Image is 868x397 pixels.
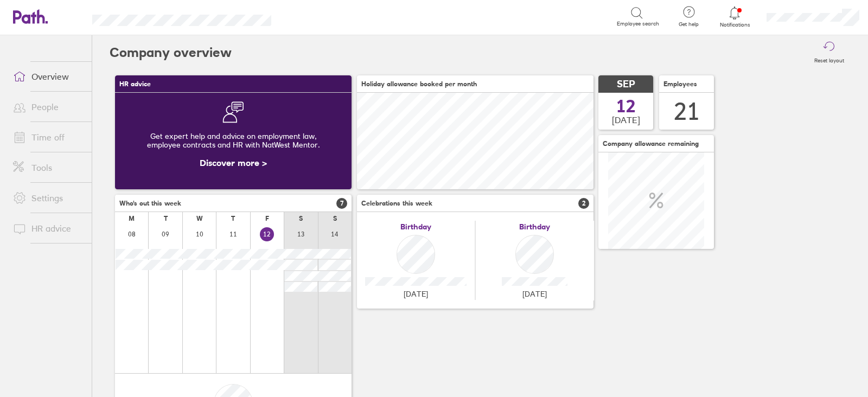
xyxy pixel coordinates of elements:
div: S [299,215,303,222]
span: SEP [617,79,635,90]
div: 21 [674,98,700,125]
span: 7 [336,198,347,209]
a: Overview [4,66,92,87]
span: Company allowance remaining [603,140,699,148]
a: Settings [4,187,92,209]
a: Discover more > [200,157,267,168]
div: T [231,215,235,222]
div: W [196,215,203,222]
span: Who's out this week [119,200,181,207]
a: People [4,96,92,118]
span: Holiday allowance booked per month [361,80,477,88]
span: Employee search [617,21,659,27]
span: [DATE] [522,290,547,298]
span: Employees [663,80,697,88]
span: Celebrations this week [361,200,432,207]
a: HR advice [4,217,92,239]
span: [DATE] [404,290,428,298]
a: Time off [4,126,92,148]
div: Search [301,11,328,21]
span: HR advice [119,80,151,88]
div: M [129,215,135,222]
button: Reset layout [808,35,851,70]
label: Reset layout [808,54,851,64]
div: Get expert help and advice on employment law, employee contracts and HR with NatWest Mentor. [124,123,343,158]
span: Birthday [400,222,431,231]
a: Tools [4,157,92,178]
span: [DATE] [612,115,640,125]
h2: Company overview [110,35,232,70]
div: S [333,215,337,222]
div: T [164,215,168,222]
span: 12 [616,98,636,115]
a: Notifications [717,5,752,28]
span: 2 [578,198,589,209]
span: Birthday [519,222,550,231]
span: Get help [671,21,706,28]
div: F [265,215,269,222]
span: Notifications [717,22,752,28]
